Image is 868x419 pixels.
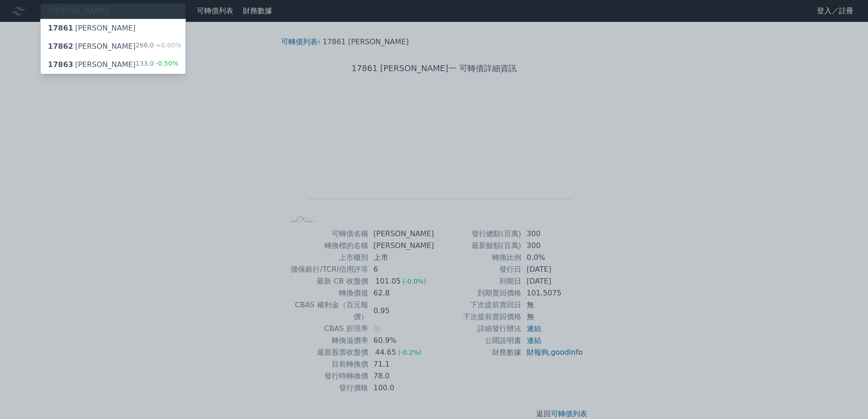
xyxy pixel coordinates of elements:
div: [PERSON_NAME] [48,23,136,34]
span: 17861 [48,24,73,32]
a: 17861[PERSON_NAME] [41,19,185,37]
span: 17862 [48,42,73,51]
span: +0.00% [154,41,181,49]
div: [PERSON_NAME] [48,41,136,52]
a: 17862[PERSON_NAME] 266.0+0.00% [41,37,185,56]
div: 133.0 [136,59,179,70]
div: 266.0 [136,41,181,52]
div: [PERSON_NAME] [48,59,136,70]
a: 17863[PERSON_NAME] 133.0-0.50% [41,56,185,74]
span: 17863 [48,60,73,69]
span: -0.50% [154,60,179,67]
